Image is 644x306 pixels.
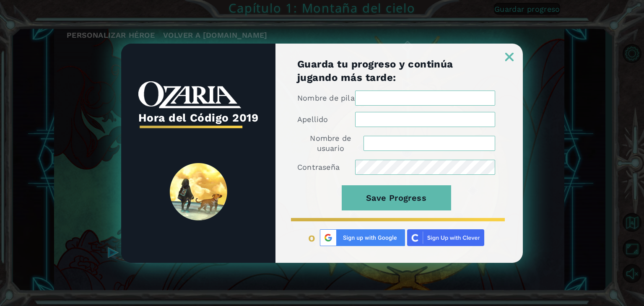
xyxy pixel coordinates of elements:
[505,53,514,61] img: ExitButton_Dusk.png
[342,185,451,210] button: Save Progress
[308,231,316,244] span: o
[297,114,328,124] label: Apellido
[170,163,227,220] img: SpiritLandReveal.png
[297,57,495,84] h1: Guarda tu progreso y continúa jugando más tarde:
[297,133,364,153] label: Nombre de usuario
[138,109,259,127] h3: Hora del Código 2019
[297,93,355,103] label: Nombre de pila
[320,229,405,246] img: Google%20Sign%20Up.png
[407,229,484,246] img: clever_sso_button@2x.png
[297,162,340,172] label: Contraseña
[138,81,241,109] img: whiteOzariaWordmark.png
